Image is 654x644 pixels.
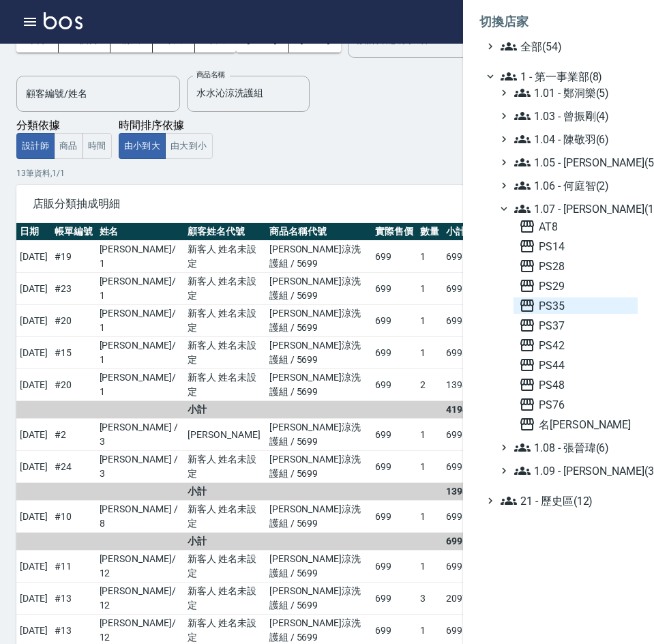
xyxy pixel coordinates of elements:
span: 1.05 - [PERSON_NAME](5) [514,154,632,171]
span: PS44 [519,357,632,373]
span: 21 - 歷史區(12) [501,493,632,509]
span: 1.07 - [PERSON_NAME](11) [514,201,632,217]
span: AT8 [519,218,632,235]
span: PS14 [519,238,632,254]
span: PS48 [519,377,632,393]
li: 切換店家 [479,5,638,38]
span: 1.06 - 何庭智(2) [514,177,632,194]
span: PS29 [519,278,632,294]
span: 1.09 - [PERSON_NAME](3) [514,463,632,479]
span: PS37 [519,317,632,334]
span: 全部(54) [501,38,632,55]
span: PS28 [519,258,632,274]
span: PS35 [519,297,632,314]
span: 1.03 - 曾振剛(4) [514,108,632,124]
span: 1 - 第一事業部(8) [501,68,632,85]
span: 1.04 - 陳敬羽(6) [514,131,632,147]
span: PS42 [519,337,632,353]
span: PS76 [519,396,632,413]
span: 1.08 - 張晉瑋(6) [514,439,632,456]
span: 1.01 - 鄭洞樂(5) [514,85,632,101]
span: 名[PERSON_NAME] [519,416,632,433]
